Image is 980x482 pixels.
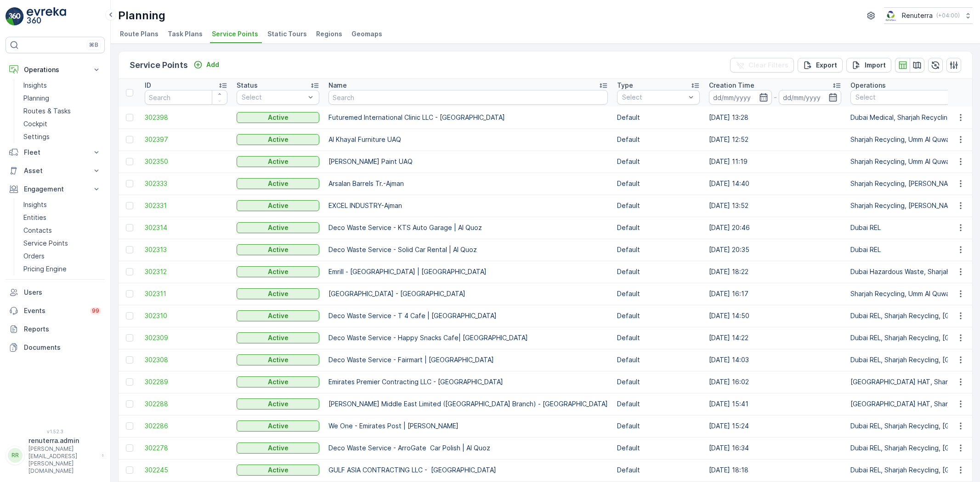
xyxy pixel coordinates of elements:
p: Default [617,421,700,431]
p: Default [617,157,700,166]
p: Entities [23,213,46,222]
input: Search [145,90,227,105]
p: Insights [23,81,47,90]
p: Deco Waste Service - Solid Car Rental | Al Quoz [329,245,608,254]
p: Active [268,311,289,320]
div: Toggle Row Selected [126,114,133,121]
p: Documents [24,343,101,352]
p: Default [617,245,700,254]
span: 302289 [145,377,227,387]
a: 302397 [145,135,227,144]
a: Cockpit [20,118,105,130]
p: Fleet [24,148,86,157]
img: Screenshot_2024-07-26_at_13.33.01.png [884,11,898,21]
p: Active [268,399,289,409]
button: Active [237,134,319,145]
span: Task Plans [168,29,203,39]
button: Active [237,398,319,409]
span: 302286 [145,421,227,431]
div: Toggle Row Selected [126,400,133,408]
span: Route Plans [120,29,159,39]
p: Futuremed International Clinic LLC - [GEOGRAPHIC_DATA] [329,113,608,122]
a: 302313 [145,245,227,254]
p: Active [268,443,289,453]
p: Status [237,81,258,90]
span: 302333 [145,179,227,188]
td: [DATE] 20:46 [704,217,846,239]
p: Import [865,61,886,70]
div: Toggle Row Selected [126,268,133,275]
td: [DATE] 12:52 [704,129,846,151]
a: 302350 [145,157,227,166]
div: Toggle Row Selected [126,158,133,165]
a: Contacts [20,224,105,237]
p: Deco Waste Service - ArroGate Car Polish | Al Quoz [329,443,608,453]
p: Deco Waste Service - Happy Snacks Cafe| [GEOGRAPHIC_DATA] [329,333,608,342]
div: Toggle Row Selected [126,466,133,474]
p: Creation Time [709,81,754,90]
img: logo_light-DOdMpM7g.png [27,7,66,26]
p: [PERSON_NAME][EMAIL_ADDRESS][PERSON_NAME][DOMAIN_NAME] [28,445,97,475]
a: Service Points [20,237,105,250]
p: [GEOGRAPHIC_DATA] - [GEOGRAPHIC_DATA] [329,289,608,298]
input: Search [329,90,608,105]
td: [DATE] 14:40 [704,173,846,195]
button: Active [237,332,319,343]
p: Deco Waste Service - Fairmart | [GEOGRAPHIC_DATA] [329,355,608,364]
button: Active [237,376,319,387]
p: Default [617,377,700,387]
div: Toggle Row Selected [126,312,133,319]
p: Default [617,443,700,453]
p: Operations [24,65,86,74]
a: Insights [20,79,105,92]
span: Static Tours [267,29,307,39]
div: Toggle Row Selected [126,290,133,297]
p: Active [268,113,289,122]
p: Active [268,377,289,387]
div: Toggle Row Selected [126,224,133,231]
p: Planning [23,94,49,103]
a: 302312 [145,267,227,276]
td: [DATE] 11:19 [704,151,846,173]
p: Default [617,465,700,475]
p: Active [268,201,289,210]
p: Active [268,355,289,364]
button: Clear Filters [730,58,794,73]
div: Toggle Row Selected [126,180,133,187]
p: Default [617,113,700,122]
p: Planning [118,8,165,23]
p: Default [617,355,700,364]
p: Active [268,245,289,254]
button: Engagement [6,180,105,198]
button: Export [798,58,843,73]
p: Active [268,135,289,144]
div: Toggle Row Selected [126,356,133,364]
a: 302314 [145,223,227,232]
span: 302308 [145,355,227,364]
a: Orders [20,250,105,263]
p: Default [617,311,700,320]
a: 302309 [145,333,227,342]
div: Toggle Row Selected [126,378,133,386]
p: Arsalan Barrels Tr.-Ajman [329,179,608,188]
a: 302288 [145,399,227,409]
a: 302245 [145,465,227,475]
div: RR [8,448,23,463]
td: [DATE] 14:22 [704,327,846,349]
button: Asset [6,162,105,180]
a: Pricing Engine [20,263,105,275]
p: Renuterra [902,11,933,20]
div: Toggle Row Selected [126,334,133,342]
a: Routes & Tasks [20,105,105,118]
span: 302331 [145,201,227,210]
p: Type [617,81,633,90]
td: [DATE] 20:35 [704,239,846,261]
td: [DATE] 15:24 [704,415,846,437]
p: Deco Waste Service - KTS Auto Garage | Al Quoz [329,223,608,232]
button: Active [237,420,319,432]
